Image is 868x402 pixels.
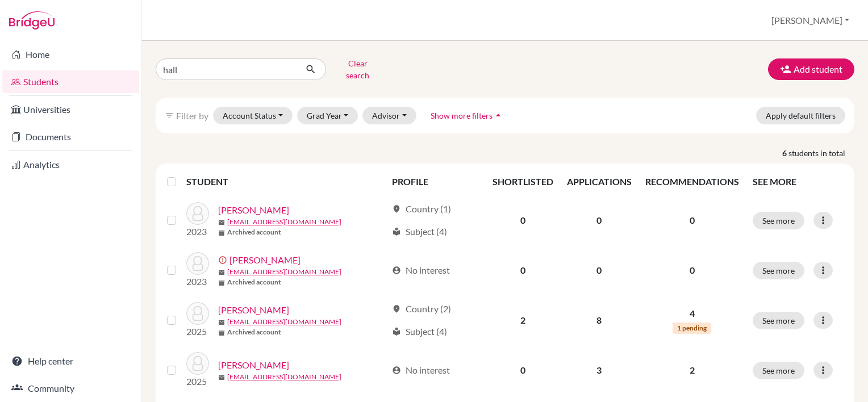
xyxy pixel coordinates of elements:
[218,319,225,326] span: mail
[218,279,225,286] span: inventory_2
[2,377,139,400] a: Community
[560,195,639,245] td: 0
[392,263,450,277] div: No interest
[560,295,639,345] td: 8
[227,327,281,337] b: Archived account
[486,295,560,345] td: 2
[186,202,209,225] img: Hall, Caspar
[218,256,229,265] span: error_outline
[392,366,401,375] span: account_circle
[392,202,451,216] div: Country (1)
[560,245,639,295] td: 0
[218,269,225,276] span: mail
[486,168,560,195] th: SHORTLISTED
[392,325,447,338] div: Subject (4)
[176,110,208,121] span: Filter by
[756,107,845,124] button: Apply default filters
[2,350,139,372] a: Help center
[186,375,209,388] p: 2025
[186,352,209,375] img: Hall, Felix
[362,107,416,124] button: Advisor
[227,227,281,237] b: Archived account
[392,302,451,316] div: Country (2)
[218,219,225,226] span: mail
[768,58,854,80] button: Add student
[218,229,225,236] span: inventory_2
[645,307,739,320] p: 4
[385,168,486,195] th: PROFILE
[2,98,139,121] a: Universities
[186,168,385,195] th: STUDENT
[186,252,209,275] img: Hall, Dominic
[753,262,804,279] button: See more
[218,358,289,372] a: [PERSON_NAME]
[753,212,804,229] button: See more
[218,303,289,317] a: [PERSON_NAME]
[560,345,639,395] td: 3
[392,363,450,377] div: No interest
[645,213,739,227] p: 0
[227,277,281,287] b: Archived account
[2,125,139,148] a: Documents
[392,225,447,238] div: Subject (4)
[645,363,739,377] p: 2
[2,153,139,176] a: Analytics
[392,204,401,213] span: location_on
[486,195,560,245] td: 0
[486,345,560,395] td: 0
[186,325,209,338] p: 2025
[186,275,209,288] p: 2023
[227,217,341,227] a: [EMAIL_ADDRESS][DOMAIN_NAME]
[229,253,301,267] a: [PERSON_NAME]
[486,245,560,295] td: 0
[392,227,401,236] span: local_library
[788,147,854,159] span: students in total
[165,111,174,120] i: filter_list
[326,55,389,84] button: Clear search
[218,329,225,336] span: inventory_2
[227,372,341,382] a: [EMAIL_ADDRESS][DOMAIN_NAME]
[392,266,401,275] span: account_circle
[218,374,225,381] span: mail
[9,11,55,30] img: Bridge-U
[493,110,504,121] i: arrow_drop_up
[673,323,711,334] span: 1 pending
[639,168,746,195] th: RECOMMENDATIONS
[766,10,854,31] button: [PERSON_NAME]
[227,317,341,327] a: [EMAIL_ADDRESS][DOMAIN_NAME]
[431,111,493,120] span: Show more filters
[753,362,804,379] button: See more
[2,43,139,66] a: Home
[560,168,639,195] th: APPLICATIONS
[218,203,289,217] a: [PERSON_NAME]
[156,58,297,80] input: Find student by name...
[753,312,804,329] button: See more
[392,327,401,336] span: local_library
[213,107,293,124] button: Account Status
[227,267,341,277] a: [EMAIL_ADDRESS][DOMAIN_NAME]
[297,107,358,124] button: Grad Year
[645,263,739,277] p: 0
[2,70,139,93] a: Students
[186,302,209,325] img: Hall, Felix
[782,147,788,159] strong: 6
[746,168,850,195] th: SEE MORE
[421,107,514,124] button: Show more filtersarrow_drop_up
[392,304,401,313] span: location_on
[186,225,209,238] p: 2023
